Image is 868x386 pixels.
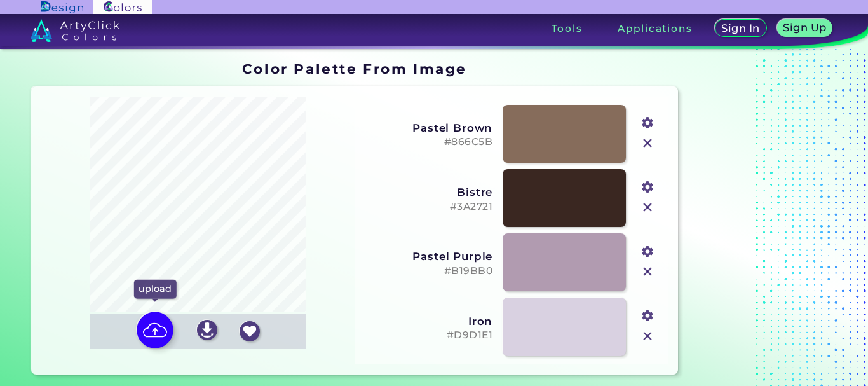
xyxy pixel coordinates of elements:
a: Sign Up [780,20,830,36]
h3: Pastel Purple [363,250,492,263]
img: ArtyClick Design logo [41,1,83,13]
p: upload [134,279,176,298]
img: icon_close.svg [639,199,656,216]
h5: #3A2721 [363,201,492,213]
img: icon picture [137,312,173,348]
h5: #866C5B [363,136,492,148]
a: Sign In [717,20,764,36]
img: icon_close.svg [639,263,656,280]
img: logo_artyclick_colors_white.svg [31,19,120,42]
h3: Bistre [363,186,492,198]
h3: Tools [552,24,583,33]
img: icon_close.svg [639,328,656,345]
h3: Pastel Brown [363,121,492,134]
h5: #B19BB0 [363,265,492,277]
h3: Applications [618,24,692,33]
h1: Color Palette From Image [242,59,467,78]
h5: Sign In [723,24,758,33]
h5: #D9D1E1 [363,329,492,341]
img: icon_favourite_white.svg [240,321,260,341]
img: icon_download_white.svg [197,320,217,340]
h5: Sign Up [785,23,824,32]
h3: Iron [363,315,492,327]
img: icon_close.svg [639,135,656,151]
